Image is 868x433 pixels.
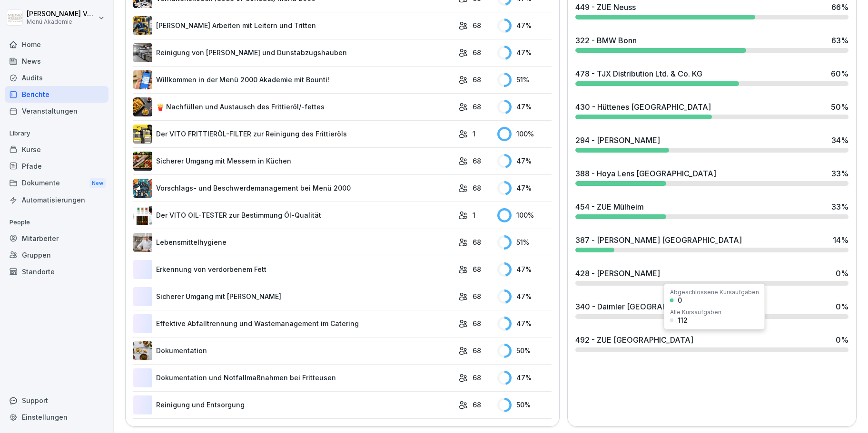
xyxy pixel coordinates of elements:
[473,75,481,85] p: 68
[133,179,152,198] img: m8bvy8z8kneahw7tpdkl7btm.png
[5,247,108,263] a: Gruppen
[473,291,481,301] p: 68
[831,201,848,212] div: 33 %
[678,317,688,324] div: 112
[133,97,152,116] img: cuv45xaybhkpnu38aw8lcrqq.png
[133,341,152,360] img: jg117puhp44y4en97z3zv7dk.png
[473,264,481,274] p: 68
[572,264,852,289] a: 428 - [PERSON_NAME]0%
[572,64,852,90] a: 478 - TJX Distribution Ltd. & Co. KG60%
[5,409,108,425] a: Einstellungen
[133,70,454,89] a: Willkommen in der Menü 2000 Akademie mit Bounti!
[5,392,108,409] div: Support
[5,126,108,141] p: Library
[575,301,707,312] div: 340 - Daimler [GEOGRAPHIC_DATA]
[133,16,152,35] img: v7bxruicv7vvt4ltkcopmkzf.png
[5,230,108,247] div: Mitarbeiter
[89,178,106,189] div: New
[575,101,711,113] div: 430 - Hüttenes [GEOGRAPHIC_DATA]
[133,206,152,225] img: up30sq4qohmlf9oyka1pt50j.png
[133,179,454,198] a: Vorschlags- und Beschwerdemanagement bei Menü 2000
[831,68,848,79] div: 60 %
[27,19,96,25] p: Menü Akademie
[5,158,108,174] a: Pfade
[831,1,848,13] div: 66 %
[133,43,454,62] a: Reinigung von [PERSON_NAME] und Dunstabzugshauben
[5,174,108,192] div: Dokumente
[133,233,454,252] a: Lebensmittelhygiene
[575,168,716,179] div: 388 - Hoya Lens [GEOGRAPHIC_DATA]
[572,330,852,356] a: 492 - ZUE [GEOGRAPHIC_DATA]0%
[27,10,96,18] p: [PERSON_NAME] Vonau
[575,334,693,346] div: 492 - ZUE [GEOGRAPHIC_DATA]
[497,73,552,87] div: 51 %
[5,141,108,158] a: Kurse
[133,395,454,414] a: Reinigung und Entsorgung
[575,1,636,13] div: 449 - ZUE Neuss
[5,53,108,69] a: News
[133,125,152,144] img: lxawnajjsce9vyoprlfqagnf.png
[572,164,852,190] a: 388 - Hoya Lens [GEOGRAPHIC_DATA]33%
[473,129,475,139] p: 1
[670,289,759,295] div: Abgeschlossene Kursaufgaben
[836,334,848,346] div: 0 %
[831,135,848,146] div: 34 %
[473,373,481,383] p: 68
[497,208,552,222] div: 100 %
[572,131,852,156] a: 294 - [PERSON_NAME]34%
[133,152,152,171] img: bnqppd732b90oy0z41dk6kj2.png
[572,297,852,323] a: 340 - Daimler [GEOGRAPHIC_DATA]0%
[497,289,552,304] div: 47 %
[575,35,637,46] div: 322 - BMW Bonn
[575,135,660,146] div: 294 - [PERSON_NAME]
[473,156,481,166] p: 68
[575,268,660,279] div: 428 - [PERSON_NAME]
[5,69,108,86] div: Audits
[497,235,552,250] div: 51 %
[133,341,454,360] a: Dokumentation
[473,102,481,112] p: 68
[833,234,848,246] div: 14 %
[5,192,108,208] div: Automatisierungen
[836,268,848,279] div: 0 %
[473,346,481,356] p: 68
[473,400,481,410] p: 68
[133,287,454,306] a: Sicherer Umgang mit [PERSON_NAME]
[572,197,852,223] a: 454 - ZUE Mülheim33%
[497,398,552,412] div: 50 %
[497,46,552,60] div: 47 %
[473,48,481,58] p: 68
[5,103,108,119] a: Veranstaltungen
[575,201,644,212] div: 454 - ZUE Mülheim
[133,314,454,333] a: Effektive Abfalltrennung und Wastemanagement im Catering
[831,101,848,113] div: 50 %
[575,68,702,79] div: 478 - TJX Distribution Ltd. & Co. KG
[836,301,848,312] div: 0 %
[575,234,742,246] div: 387 - [PERSON_NAME] [GEOGRAPHIC_DATA]
[497,371,552,385] div: 47 %
[133,125,454,144] a: Der VITO FRITTIERÖL-FILTER zur Reinigung des Frittieröls
[497,100,552,114] div: 47 %
[133,206,454,225] a: Der VITO OIL-TESTER zur Bestimmung Öl-Qualität
[831,35,848,46] div: 63 %
[572,31,852,57] a: 322 - BMW Bonn63%
[5,86,108,103] a: Berichte
[133,260,454,279] a: Erkennung von verdorbenem Fett
[5,215,108,230] p: People
[133,233,152,252] img: jz0fz12u36edh1e04itkdbcq.png
[5,36,108,53] a: Home
[473,20,481,30] p: 68
[5,174,108,192] a: DokumenteNew
[497,317,552,331] div: 47 %
[497,154,552,168] div: 47 %
[678,297,682,304] div: 0
[497,344,552,358] div: 50 %
[572,97,852,123] a: 430 - Hüttenes [GEOGRAPHIC_DATA]50%
[497,127,552,141] div: 100 %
